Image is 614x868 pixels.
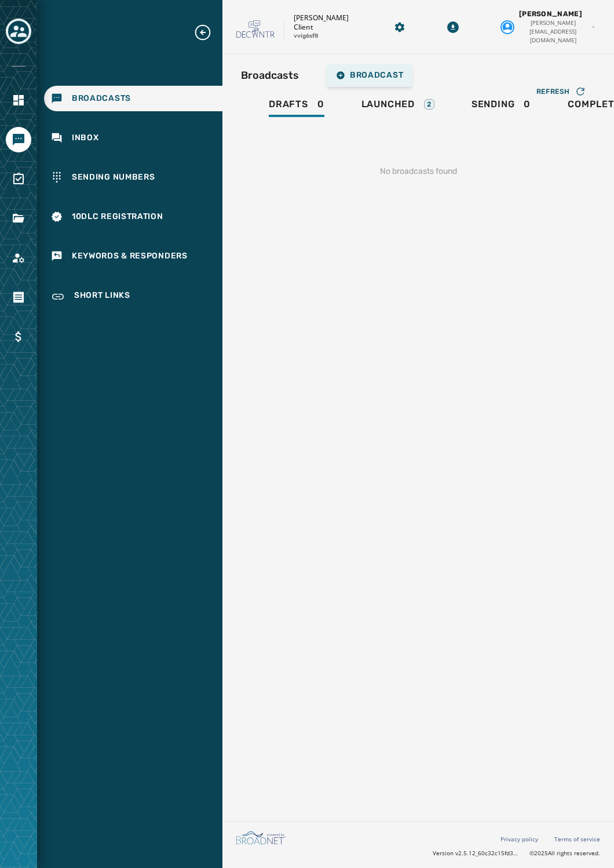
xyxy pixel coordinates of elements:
button: Refresh [527,82,595,101]
a: Navigate to Home [6,87,31,113]
a: Navigate to Account [6,245,31,271]
div: 2 [424,99,434,110]
a: Sending0 [462,93,540,119]
a: Privacy policy [500,835,538,843]
span: Short Links [74,290,130,304]
span: Sending [472,99,515,110]
span: Broadcast [336,71,403,80]
span: © 2025 All rights reserved. [529,849,600,857]
p: vvig6sf8 [294,32,319,41]
a: Drafts0 [260,93,334,119]
span: Keywords & Responders [72,250,188,262]
a: Navigate to Messaging [6,127,31,152]
button: Toggle account select drawer [6,19,31,44]
a: Navigate to Surveys [6,166,31,192]
span: Refresh [536,87,570,96]
a: Navigate to Files [6,206,31,231]
a: Navigate to Orders [6,285,31,310]
a: Navigate to Short Links [44,283,222,311]
span: 10DLC Registration [72,211,163,223]
a: Navigate to 10DLC Registration [44,204,222,229]
button: Broadcast [327,64,412,87]
button: Expand sub nav menu [193,23,221,42]
a: Navigate to Broadcasts [44,86,222,111]
span: [PERSON_NAME] [519,9,582,19]
span: Drafts [269,99,308,110]
span: Version [433,849,520,858]
div: No broadcasts found [241,147,595,196]
span: v2.5.12_60c32c15fd37978ea97d18c88c1d5e69e1bdb78b [455,849,520,858]
a: Navigate to Sending Numbers [44,165,222,190]
a: Terms of service [554,835,600,843]
a: Launched2 [352,93,444,119]
div: 0 [269,99,324,117]
span: Inbox [72,132,99,144]
p: [PERSON_NAME] Client [294,13,357,32]
div: 0 [472,99,531,117]
span: Launched [361,99,415,110]
a: Navigate to Inbox [44,125,222,151]
a: Navigate to Billing [6,324,31,349]
button: User settings [496,5,601,49]
h2: Broadcasts [241,67,299,83]
button: Download Menu [443,17,463,38]
span: Broadcasts [72,93,131,104]
button: Manage global settings [389,17,410,38]
span: Sending Numbers [72,172,155,183]
span: [PERSON_NAME][EMAIL_ADDRESS][DOMAIN_NAME] [519,19,587,45]
a: Navigate to Keywords & Responders [44,243,222,269]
